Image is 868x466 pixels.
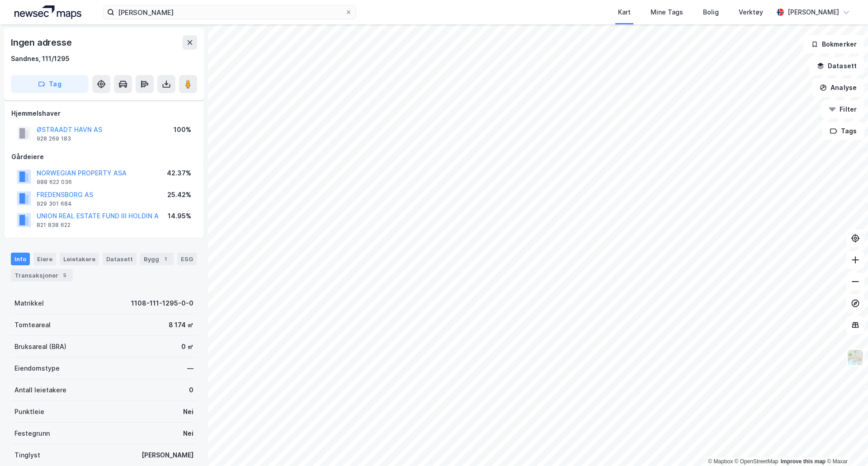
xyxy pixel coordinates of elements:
div: Kart [618,7,631,18]
div: Nei [183,406,193,417]
div: Bruksareal (BRA) [14,341,66,352]
div: Sandnes, 111/1295 [11,53,70,64]
button: Filter [821,100,864,118]
img: logo.a4113a55bc3d86da70a041830d287a7e.svg [14,5,81,19]
div: Bolig [703,7,719,18]
div: Transaksjoner [11,269,73,282]
div: 42.37% [167,168,191,179]
div: 5 [60,271,69,280]
div: Punktleie [14,406,44,417]
div: Mine Tags [651,7,683,18]
div: [PERSON_NAME] [788,7,839,18]
div: Leietakere [60,253,99,265]
div: Festegrunn [14,428,50,439]
div: Kontrollprogram for chat [823,423,868,466]
div: Gårdeiere [11,151,197,162]
div: Bygg [140,253,174,265]
div: Antall leietakere [14,385,66,395]
a: OpenStreetMap [735,458,778,465]
button: Bokmerker [803,35,864,53]
a: Mapbox [708,458,733,465]
div: 1 [161,254,170,264]
div: Eiere [33,253,56,265]
a: Improve this map [781,458,826,465]
div: 1108-111-1295-0-0 [131,298,193,309]
div: 0 [189,385,193,395]
div: Eiendomstype [14,363,60,374]
div: Info [11,253,30,265]
div: 8 174 ㎡ [169,320,193,330]
iframe: Chat Widget [823,423,868,466]
div: ESG [177,253,197,265]
div: Verktøy [739,7,763,18]
div: 821 838 622 [37,221,71,229]
img: Z [847,349,864,366]
button: Tags [822,122,864,140]
div: 100% [174,124,191,135]
div: 928 269 183 [37,135,71,142]
div: 929 301 684 [37,200,72,207]
div: [PERSON_NAME] [142,450,193,461]
button: Analyse [812,79,864,97]
div: Matrikkel [14,298,44,309]
div: 0 ㎡ [181,341,193,352]
div: 988 622 036 [37,179,72,186]
div: 14.95% [168,211,191,221]
div: Tinglyst [14,450,40,461]
div: Datasett [103,253,137,265]
button: Tag [11,75,89,93]
button: Datasett [809,57,864,75]
div: Tomteareal [14,320,51,330]
input: Søk på adresse, matrikkel, gårdeiere, leietakere eller personer [114,5,345,19]
div: — [187,363,193,374]
div: Nei [183,428,193,439]
div: Hjemmelshaver [11,108,197,119]
div: 25.42% [167,189,191,200]
div: Ingen adresse [11,35,73,50]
